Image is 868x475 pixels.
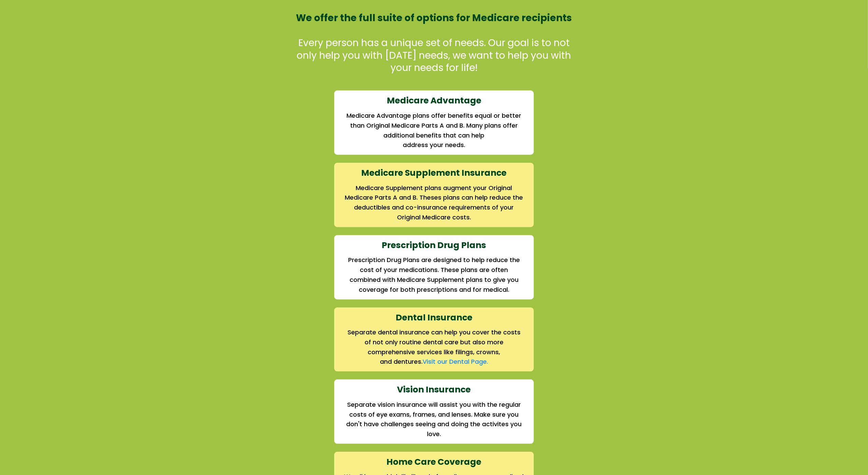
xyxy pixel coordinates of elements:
[344,140,524,150] h2: address your needs.
[296,11,572,25] strong: We offer the full suite of options for Medicare recipients
[382,239,486,251] strong: Prescription Drug Plans
[361,167,507,179] strong: Medicare Supplement Insurance
[291,37,577,74] p: Every person has a unique set of needs. Our goal is to not only help you with [DATE] needs, we wa...
[344,357,524,367] h2: and dentures.
[423,357,488,366] a: Visit our Dental Page.
[344,255,524,294] h2: Prescription Drug Plans are designed to help reduce the cost of your medications. These plans are...
[387,95,481,106] strong: Medicare Advantage
[397,384,471,395] strong: Vision Insurance
[396,312,472,323] strong: Dental Insurance
[344,400,524,439] h2: Separate vision insurance will assist you with the regular costs of eye exams, frames, and lenses...
[387,456,482,468] strong: Home Care Coverage
[344,111,524,140] h2: Medicare Advantage plans offer benefits equal or better than Original Medicare Parts A and B. Man...
[344,183,524,222] h2: Medicare Supplement plans augment your Original Medicare Parts A and B. Theses plans can help red...
[344,328,524,357] h2: Separate dental insurance can help you cover the costs of not only routine dental care but also m...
